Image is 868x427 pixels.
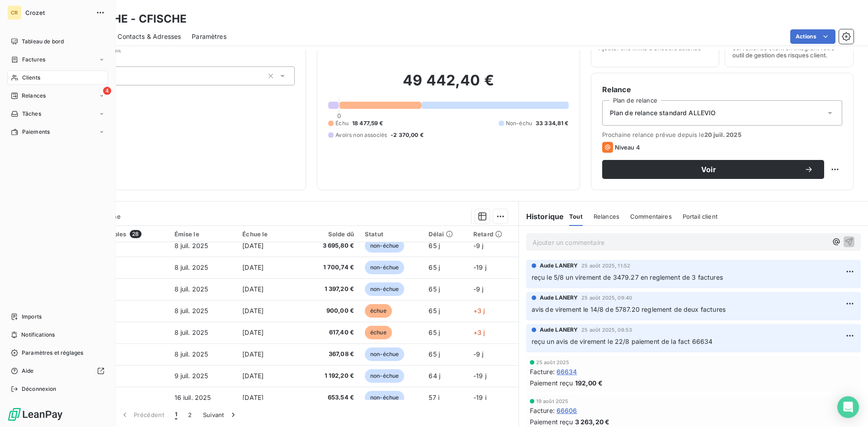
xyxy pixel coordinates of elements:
[22,110,41,118] span: Tâches
[630,213,672,220] span: Commentaires
[309,328,354,337] span: 617,40 €
[118,32,181,41] span: Contacts & Adresses
[175,410,177,419] span: 1
[335,131,387,139] span: Avoirs non associés
[536,360,570,365] span: 25 août 2025
[473,328,485,336] span: +3 j
[175,394,211,401] span: 16 juil. 2025
[602,84,842,95] h6: Relance
[530,378,573,388] span: Paiement reçu
[22,92,46,100] span: Relances
[198,405,243,424] button: Suivant
[22,128,50,136] span: Paiements
[429,328,440,336] span: 65 j
[613,166,804,173] span: Voir
[557,406,577,415] span: 66606
[7,364,108,378] a: Aide
[473,285,484,293] span: -9 j
[536,399,569,404] span: 19 août 2025
[530,367,555,376] span: Facture :
[242,394,264,401] span: [DATE]
[21,331,55,339] span: Notifications
[473,307,485,314] span: +3 j
[391,131,424,139] span: -2 370,00 €
[575,378,603,388] span: 192,00 €
[540,262,578,270] span: Aude LANERY
[575,417,610,427] span: 3 263,20 €
[732,44,846,59] span: Surveiller ce client en intégrant votre outil de gestion des risques client.
[175,307,208,314] span: 8 juil. 2025
[309,241,354,250] span: 3 695,80 €
[532,305,726,313] span: avis de virement le 14/8 de 5787.20 reglement de deux factures
[602,131,842,138] span: Prochaine relance prévue depuis le
[309,350,354,359] span: 367,08 €
[429,350,440,358] span: 65 j
[103,87,111,95] span: 4
[365,230,418,238] div: Statut
[22,385,57,393] span: Déconnexion
[365,261,404,274] span: non-échue
[569,213,583,220] span: Tout
[473,242,484,249] span: -9 j
[130,230,141,238] span: 28
[429,307,440,314] span: 65 j
[519,211,564,222] h6: Historique
[175,263,208,271] span: 8 juil. 2025
[365,282,404,296] span: non-échue
[506,119,532,127] span: Non-échu
[473,230,513,238] div: Retard
[837,396,859,418] div: Open Intercom Messenger
[242,350,264,358] span: [DATE]
[610,108,716,117] span: Plan de relance standard ALLEVIO
[581,263,630,268] span: 25 août 2025, 11:52
[683,213,717,220] span: Portail client
[242,242,264,249] span: [DATE]
[309,285,354,294] span: 1 397,20 €
[22,74,40,82] span: Clients
[540,326,578,334] span: Aude LANERY
[704,131,741,138] span: 20 juil. 2025
[335,119,349,127] span: Échu
[536,119,569,127] span: 33 334,81 €
[7,5,22,20] div: CR
[309,230,354,238] div: Solde dû
[429,285,440,293] span: 65 j
[242,328,264,336] span: [DATE]
[22,349,83,357] span: Paramètres et réglages
[540,294,578,302] span: Aude LANERY
[175,328,208,336] span: 8 juil. 2025
[175,372,208,380] span: 9 juil. 2025
[365,326,392,339] span: échue
[175,350,208,358] span: 8 juil. 2025
[70,230,164,238] div: Pièces comptables
[22,313,42,321] span: Imports
[530,406,555,415] span: Facture :
[581,327,632,333] span: 25 août 2025, 08:53
[473,263,486,271] span: -19 j
[309,371,354,380] span: 1 192,20 €
[175,230,232,238] div: Émise le
[7,407,63,422] img: Logo LeanPay
[175,242,208,249] span: 8 juil. 2025
[242,230,298,238] div: Échue le
[615,144,640,151] span: Niveau 4
[22,367,34,375] span: Aide
[473,350,484,358] span: -9 j
[170,405,183,424] button: 1
[242,372,264,380] span: [DATE]
[309,306,354,315] span: 900,00 €
[337,112,341,119] span: 0
[602,160,824,179] button: Voir
[73,47,295,59] span: Propriétés Client
[309,393,354,402] span: 653,54 €
[242,263,264,271] span: [DATE]
[309,263,354,272] span: 1 700,74 €
[429,372,440,380] span: 64 j
[365,304,392,318] span: échue
[532,338,713,345] span: reçu un avis de virement le 22/8 paiement de la fact 66634
[25,9,90,16] span: Crozet
[183,405,197,424] button: 2
[581,295,632,300] span: 25 août 2025, 09:40
[328,71,568,99] h2: 49 442,40 €
[365,391,404,404] span: non-échue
